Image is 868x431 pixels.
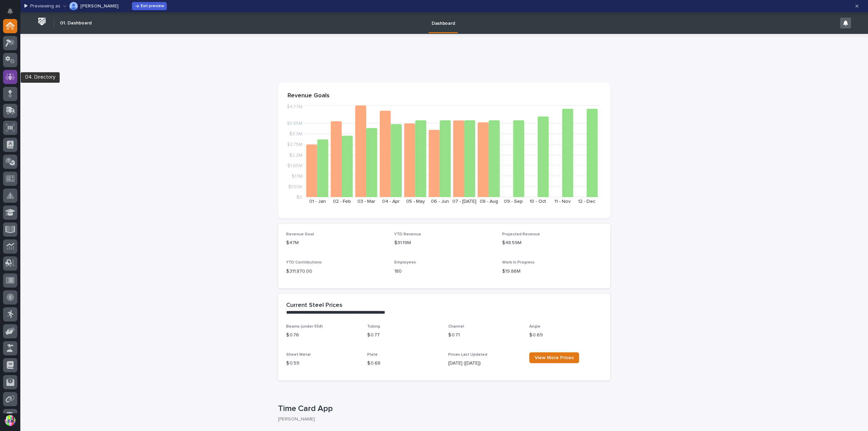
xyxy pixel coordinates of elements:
[394,260,416,265] span: Employees
[502,268,602,275] p: $19.86M
[394,239,494,247] p: $31.19M
[406,199,425,204] text: 05 - May
[115,77,123,85] button: Start new chat
[292,174,302,178] tspan: $1.1M
[288,92,601,100] p: Revenue Goals
[288,184,302,189] tspan: $550K
[530,199,546,204] text: 10 - Oct
[448,360,521,367] p: [DATE] ([DATE])
[309,199,326,204] text: 01 - Jan
[554,199,571,204] text: 11 - Nov
[502,260,535,265] span: Work in Progress
[448,325,464,329] span: Channel
[504,199,523,204] text: 09 - Sep
[529,352,579,363] a: View More Prices
[287,104,302,109] tspan: $4.77M
[286,302,342,309] h2: Current Steel Prices
[286,260,322,265] span: YTD Contributions
[394,268,494,275] p: 180
[7,128,18,138] img: Brittany Wendell
[367,325,380,329] span: Tubing
[132,2,167,10] button: Exit preview
[31,82,102,87] div: We're offline, we will be back soon!
[431,199,449,204] text: 06 - Jun
[7,75,19,87] img: 1736555164131-43832dd5-751b-4058-ba23-39d91318e5a0
[30,3,60,9] p: Previewing as
[70,2,78,10] img: Spenser Yoder
[578,199,595,204] text: 12 - Dec
[286,325,323,329] span: Beams (under 55#)
[14,75,26,87] img: 4614488137333_bcb353cd0bb836b1afe7_72.png
[367,353,378,357] span: Plate
[60,116,74,121] span: [DATE]
[286,232,314,236] span: Revenue Goal
[4,159,40,172] a: 📖Help Docs
[31,75,111,82] div: Start new chat
[529,325,540,329] span: Angle
[289,132,302,136] tspan: $3.3M
[14,116,19,121] img: 1736555164131-43832dd5-751b-4058-ba23-39d91318e5a0
[14,162,37,169] span: Help Docs
[7,163,12,168] div: 📖
[7,38,123,48] p: How can we help?
[56,116,59,121] span: •
[452,199,476,204] text: 07 - [DATE]
[36,15,48,28] img: Workspace Logo
[429,12,458,32] a: Dashboard
[49,162,86,169] span: Onboarding Call
[21,116,55,121] span: [PERSON_NAME]
[7,27,123,38] p: Welcome 👋
[42,163,48,168] div: 🔗
[529,332,602,339] p: $ 0.69
[448,353,487,357] span: Prices Last Updated
[432,12,455,26] p: Dashboard
[56,134,59,139] span: •
[141,4,164,8] span: Exit preview
[3,4,17,18] button: Notifications
[278,416,605,422] p: [PERSON_NAME]
[286,360,359,367] p: $ 0.59
[448,332,521,339] p: $ 0.71
[286,353,311,357] span: Sheet Metal
[7,99,45,104] div: Past conversations
[278,404,608,414] p: Time Card App
[296,195,302,200] tspan: $0
[502,232,540,236] span: Projected Revenue
[8,8,17,19] div: Notifications
[382,199,400,204] text: 04 - Apr
[7,109,18,120] img: Brittany
[14,134,19,140] img: 1736555164131-43832dd5-751b-4058-ba23-39d91318e5a0
[67,179,82,184] span: Pylon
[286,239,386,247] p: $47M
[289,153,302,157] tspan: $2.2M
[480,199,498,204] text: 08 - Aug
[105,97,123,105] button: See all
[40,159,89,172] a: 🔗Onboarding Call
[21,134,55,139] span: [PERSON_NAME]
[60,20,92,26] h2: 01. Dashboard
[63,1,118,12] button: Spenser Yoder[PERSON_NAME]
[502,239,602,247] p: $48.59M
[287,121,302,126] tspan: $3.85M
[367,332,440,339] p: $ 0.77
[333,199,351,204] text: 02 - Feb
[80,4,118,8] p: [PERSON_NAME]
[7,6,20,20] img: Stacker
[48,178,82,184] a: Powered byPylon
[287,163,302,168] tspan: $1.65M
[3,413,17,428] button: users-avatar
[357,199,375,204] text: 03 - Mar
[394,232,421,236] span: YTD Revenue
[34,12,50,34] a: Workspace Logo
[286,332,359,339] p: $ 0.76
[286,268,386,275] p: $ 311,870.00
[535,355,574,360] span: View More Prices
[60,134,74,139] span: [DATE]
[367,360,440,367] p: $ 0.68
[287,142,302,147] tspan: $2.75M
